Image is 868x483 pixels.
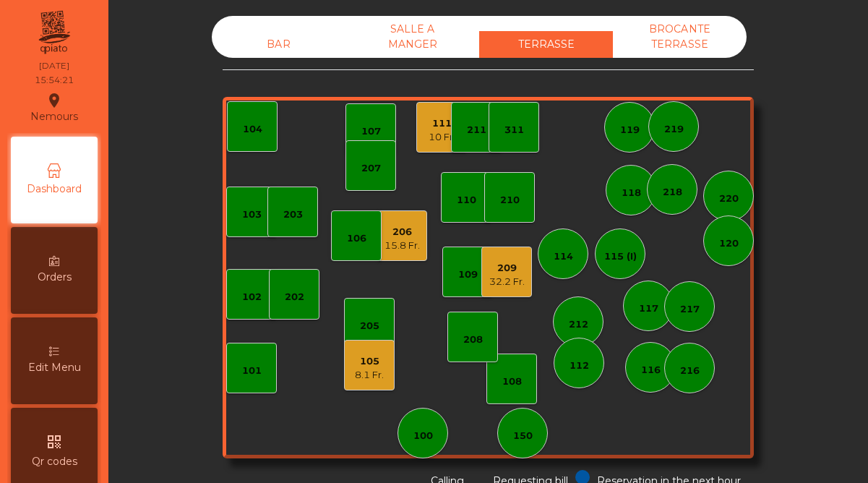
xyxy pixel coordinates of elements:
[457,193,476,208] div: 110
[622,186,641,200] div: 118
[639,302,658,316] div: 117
[680,302,700,317] div: 217
[429,116,455,131] div: 111
[500,193,520,208] div: 210
[27,181,82,197] span: Dashboard
[569,317,588,332] div: 212
[504,123,524,137] div: 311
[283,208,303,222] div: 203
[680,364,700,378] div: 216
[361,161,381,176] div: 207
[38,270,72,285] span: Orders
[641,363,661,377] div: 116
[242,290,262,304] div: 102
[719,192,739,206] div: 220
[32,454,77,469] span: Qr codes
[355,354,384,369] div: 105
[39,59,69,72] div: [DATE]
[613,16,747,58] div: BROCANTE TERRASSE
[36,7,72,58] img: qpiato
[361,124,381,139] div: 107
[347,231,366,246] div: 106
[243,122,262,137] div: 104
[345,16,479,58] div: SALLE A MANGER
[664,122,684,137] div: 219
[620,123,640,137] div: 119
[360,319,379,333] div: 205
[513,429,533,443] div: 150
[242,208,262,222] div: 103
[604,249,637,264] div: 115 (I)
[46,433,63,450] i: qr_code
[384,239,420,253] div: 15.8 Fr.
[413,429,433,443] div: 100
[242,364,262,378] div: 101
[502,375,522,389] div: 108
[489,275,525,289] div: 32.2 Fr.
[479,31,613,58] div: TERRASSE
[384,225,420,239] div: 206
[30,90,78,126] div: Nemours
[570,359,589,373] div: 112
[489,261,525,275] div: 209
[46,92,63,109] i: location_on
[285,290,304,304] div: 202
[28,360,81,375] span: Edit Menu
[663,185,682,200] div: 218
[355,368,384,382] div: 8.1 Fr.
[463,333,483,347] div: 208
[35,74,74,87] div: 15:54:21
[719,236,739,251] div: 120
[458,268,478,282] div: 109
[554,249,573,264] div: 114
[429,130,455,145] div: 10 Fr.
[467,123,486,137] div: 211
[212,31,345,58] div: BAR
